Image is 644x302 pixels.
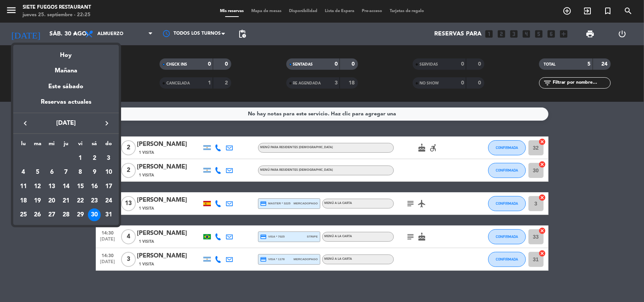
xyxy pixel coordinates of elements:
[17,166,30,179] div: 4
[100,118,114,128] button: keyboard_arrow_right
[102,180,115,193] div: 17
[31,179,45,194] td: 12 de agosto de 2025
[13,45,119,60] div: Hoy
[60,166,72,179] div: 7
[32,118,100,128] span: [DATE]
[31,208,45,222] td: 26 de agosto de 2025
[16,140,31,151] th: lunes
[45,195,58,207] div: 20
[59,179,73,194] td: 14 de agosto de 2025
[45,165,59,179] td: 6 de agosto de 2025
[31,180,44,193] div: 12
[31,195,44,207] div: 19
[74,195,87,207] div: 22
[74,166,87,179] div: 8
[16,208,31,222] td: 25 de agosto de 2025
[59,165,73,179] td: 7 de agosto de 2025
[60,195,72,207] div: 21
[59,208,73,222] td: 28 de agosto de 2025
[102,208,115,221] div: 31
[60,208,72,221] div: 28
[17,180,30,193] div: 11
[101,208,116,222] td: 31 de agosto de 2025
[31,194,45,208] td: 19 de agosto de 2025
[16,165,31,179] td: 4 de agosto de 2025
[73,208,88,222] td: 29 de agosto de 2025
[88,180,101,193] div: 16
[102,152,115,165] div: 3
[88,208,102,222] td: 30 de agosto de 2025
[73,151,88,166] td: 1 de agosto de 2025
[21,119,30,128] i: keyboard_arrow_left
[88,195,101,207] div: 23
[73,194,88,208] td: 22 de agosto de 2025
[17,208,30,221] div: 25
[101,151,116,166] td: 3 de agosto de 2025
[16,194,31,208] td: 18 de agosto de 2025
[101,165,116,179] td: 10 de agosto de 2025
[101,179,116,194] td: 17 de agosto de 2025
[31,140,45,151] th: martes
[88,165,102,179] td: 9 de agosto de 2025
[102,166,115,179] div: 10
[101,140,116,151] th: domingo
[17,195,30,207] div: 18
[102,195,115,207] div: 24
[45,180,58,193] div: 13
[16,151,73,166] td: AGO.
[31,208,44,221] div: 26
[31,165,45,179] td: 5 de agosto de 2025
[13,97,119,113] div: Reservas actuales
[74,180,87,193] div: 15
[88,208,101,221] div: 30
[16,179,31,194] td: 11 de agosto de 2025
[45,208,59,222] td: 27 de agosto de 2025
[102,119,111,128] i: keyboard_arrow_right
[74,152,87,165] div: 1
[88,152,101,165] div: 2
[74,208,87,221] div: 29
[88,140,102,151] th: sábado
[45,166,58,179] div: 6
[59,140,73,151] th: jueves
[88,179,102,194] td: 16 de agosto de 2025
[31,166,44,179] div: 5
[59,194,73,208] td: 21 de agosto de 2025
[18,118,32,128] button: keyboard_arrow_left
[101,194,116,208] td: 24 de agosto de 2025
[45,194,59,208] td: 20 de agosto de 2025
[73,179,88,194] td: 15 de agosto de 2025
[88,151,102,166] td: 2 de agosto de 2025
[88,194,102,208] td: 23 de agosto de 2025
[45,140,59,151] th: miércoles
[73,165,88,179] td: 8 de agosto de 2025
[88,166,101,179] div: 9
[13,76,119,97] div: Este sábado
[13,60,119,76] div: Mañana
[73,140,88,151] th: viernes
[60,180,72,193] div: 14
[45,179,59,194] td: 13 de agosto de 2025
[45,208,58,221] div: 27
